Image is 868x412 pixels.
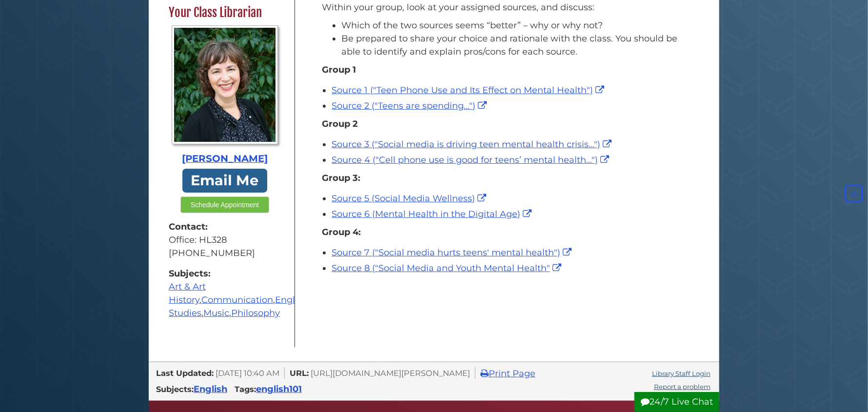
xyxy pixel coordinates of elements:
a: Source 3 ("Social media is driving teen mental health crisis...") [332,139,614,150]
a: English [275,294,308,305]
a: Source 2 ("Teens are spending...") [332,100,489,111]
a: Report a problem [654,383,710,391]
i: Print Page [480,369,489,378]
a: english101 [256,384,302,394]
a: Source 4 ("Cell phone use is good for teens’ mental health...") [332,155,612,165]
a: Philosophy [231,308,280,318]
div: [PHONE_NUMBER] [169,247,281,260]
span: [DATE] 10:40 AM [216,368,279,378]
a: Source 7 ("Social media hurts teens' mental health") [332,247,574,258]
a: Library Staff Login [652,370,710,377]
a: Email Me [182,169,267,193]
span: Last Updated: [156,368,214,378]
a: Art & Art History [169,281,206,305]
strong: Group 2 [322,118,358,129]
li: Be prepared to share your choice and rationale with the class. You should be able to identify and... [341,32,685,59]
h2: Your Class Librarian [164,5,286,20]
strong: Contact: [169,220,281,234]
span: Tags: [235,384,256,394]
div: , , , , , [169,267,281,320]
div: [PERSON_NAME] [169,152,281,166]
p: Within your group, look at your assigned sources, and discuss: [322,1,685,14]
a: Communication [201,294,273,305]
span: Subjects: [156,384,194,394]
strong: Subjects: [169,267,281,280]
a: Print Page [480,368,535,379]
a: English [194,384,227,394]
span: [URL][DOMAIN_NAME][PERSON_NAME] [311,368,470,378]
a: Back to Top [842,188,866,199]
a: Music [203,308,229,318]
strong: Group 4: [322,227,361,237]
a: Gender Studies [169,294,342,318]
a: Profile Photo [PERSON_NAME] [169,25,281,166]
strong: Group 3: [322,173,360,183]
li: Which of the two sources seems “better” – why or why not? [341,19,685,32]
span: URL: [290,368,309,378]
a: Source 5 (Social Media Wellness) [332,193,489,204]
div: Office: HL328 [169,234,281,247]
strong: Group 1 [322,64,356,75]
a: Source 6 (Mental Health in the Digital Age) [332,209,534,219]
a: Source 8 ("Social Media and Youth Mental Health" [332,263,564,274]
button: 24/7 Live Chat [634,392,719,412]
img: Profile Photo [172,25,278,144]
a: Source 1 ("Teen Phone Use and Its Effect on Mental Health") [332,85,607,96]
button: Schedule Appointment [180,196,269,213]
